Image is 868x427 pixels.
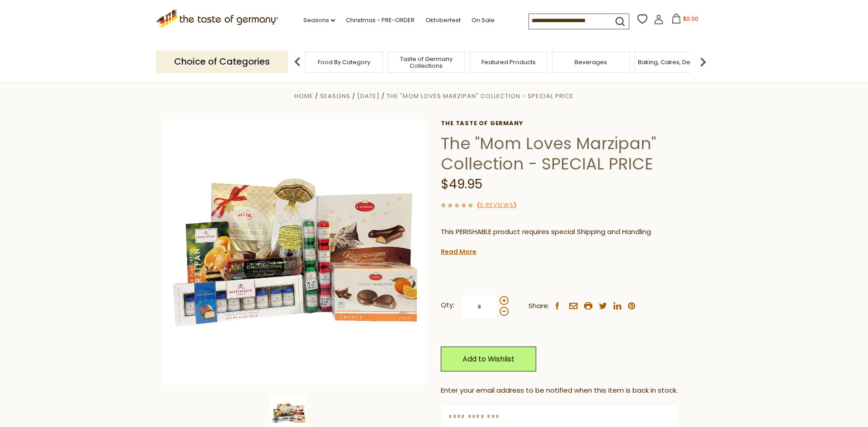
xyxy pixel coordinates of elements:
a: Featured Products [481,59,536,66]
a: Food By Category [318,59,370,66]
strong: Qty: [441,300,454,311]
a: Read More [441,247,476,256]
li: We will ship this product in heat-protective packaging and ice. [449,244,705,256]
a: 0 Reviews [480,201,514,210]
img: previous arrow [288,53,307,71]
a: Add to Wishlist [441,347,536,371]
div: Enter your email address to be notified when this item is back in stock. [441,385,705,396]
input: Qty: [461,294,498,319]
img: next arrow [694,53,712,71]
h1: The "Mom Loves Marzipan" Collection - SPECIAL PRICE [441,133,705,174]
a: The Taste of Germany [441,120,705,127]
a: [DATE] [357,92,380,100]
a: Oktoberfest [425,15,461,25]
a: On Sale [472,15,495,25]
a: Taste of Germany Collections [390,56,462,69]
p: Choice of Categories [156,51,288,73]
a: The "Mom Loves Marzipan" Collection - SPECIAL PRICE [387,92,574,100]
img: Mom Loves Marzipan [163,120,427,384]
span: ( ) [477,201,516,209]
span: Share: [528,300,549,312]
p: This PERISHABLE product requires special Shipping and Handling [441,226,705,238]
a: Home [294,92,313,100]
a: Baking, Cakes, Desserts [638,59,708,66]
a: Beverages [575,59,607,66]
a: Seasons [303,15,335,25]
span: $49.95 [441,175,482,193]
span: $0.00 [683,15,698,23]
a: Christmas - PRE-ORDER [346,15,415,25]
a: Seasons [320,92,350,100]
button: $0.00 [665,14,704,27]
